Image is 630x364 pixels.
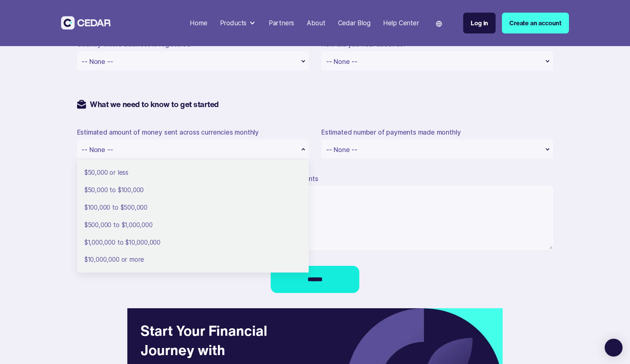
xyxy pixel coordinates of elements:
[77,252,309,268] li: $10,000,000 or more
[436,21,442,27] img: world icon
[338,18,370,28] div: Cedar Blog
[77,200,309,216] li: $100,000 to $500,000
[86,100,219,109] h2: What we need to know to get started
[265,15,297,32] a: Partners
[77,182,309,198] li: $50,000 to $100,000
[326,58,357,65] span: -- None --
[321,128,461,136] label: Estimated number of payments made monthly
[335,15,373,32] a: Cedar Blog
[217,15,259,31] div: Products
[463,13,496,33] a: Log in
[269,18,295,28] div: Partners
[190,18,207,28] div: Home
[77,217,309,233] li: $500,000 to $1,000,000
[383,18,419,28] div: Help Center
[326,146,357,154] span: -- None --
[77,128,259,136] label: Estimated amount of money sent across currencies monthly
[77,165,309,181] li: $50,000 or less
[380,15,422,32] a: Help Center
[304,15,328,32] a: About
[307,18,325,28] div: About
[471,18,488,28] div: Log in
[605,339,623,357] div: Open Intercom Messenger
[82,146,113,154] span: -- None --
[220,18,247,28] div: Products
[502,13,569,33] a: Create an account
[77,235,309,251] li: $1,000,000 to $10,000,000
[187,15,210,32] a: Home
[82,58,113,65] span: -- None --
